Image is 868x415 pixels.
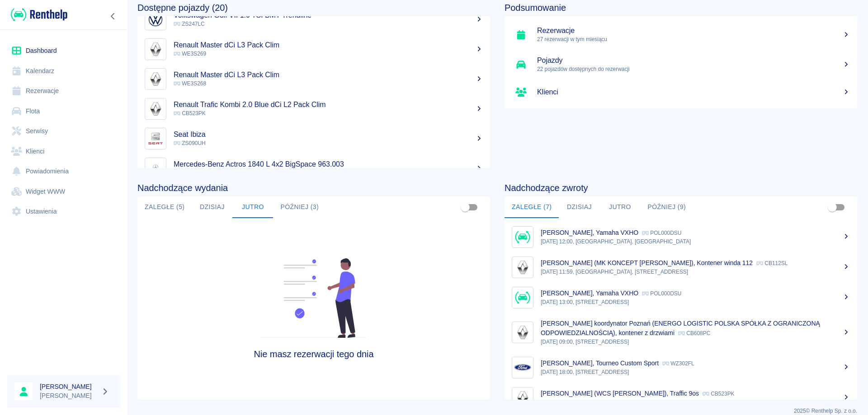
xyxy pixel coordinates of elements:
[541,338,850,346] p: [DATE] 09:00, [STREET_ADDRESS]
[505,252,857,282] a: Image[PERSON_NAME] (MK KONCEPT [PERSON_NAME]), Kontener winda 112 CB112SL[DATE] 11:59, [GEOGRAPHI...
[505,222,857,252] a: Image[PERSON_NAME], Yamaha VXHO POL000DSU[DATE] 12:00, [GEOGRAPHIC_DATA], [GEOGRAPHIC_DATA]
[40,391,98,401] p: [PERSON_NAME]
[7,141,120,162] a: Klienci
[514,324,531,341] img: Image
[137,64,490,94] a: ImageRenault Master dCi L3 Pack Clim WE3S268
[541,298,850,306] p: [DATE] 13:00, [STREET_ADDRESS]
[147,130,164,147] img: Image
[174,130,483,139] h5: Seat Ibiza
[537,35,850,43] p: 27 rezerwacji w tym miesiącu
[174,80,206,87] span: WE3S268
[182,349,446,359] h4: Nie masz rezerwacji tego dnia
[137,5,490,34] a: ImageVolkswagen Golf VII 1.0 TSI BMT Trendline ZS247LC
[541,259,753,266] p: [PERSON_NAME] (MK KONCEPT [PERSON_NAME]), Kontener winda 112
[514,259,531,276] img: Image
[137,182,490,193] h4: Nadchodzące wydania
[541,268,850,276] p: [DATE] 11:59, [GEOGRAPHIC_DATA], [STREET_ADDRESS]
[537,65,850,73] p: 22 pojazdów dostępnych do rezerwacji
[174,41,483,50] h5: Renault Master dCi L3 Pack Clim
[273,196,326,218] button: Później (3)
[514,389,531,406] img: Image
[505,20,857,50] a: Rezerwacje27 rezerwacji w tym miesiącu
[137,94,490,124] a: ImageRenault Trafic Kombi 2.0 Blue dCi L2 Pack Clim CB523PK
[147,70,164,88] img: Image
[514,228,531,246] img: Image
[541,289,638,297] p: [PERSON_NAME], Yamaha VXHO
[505,352,857,382] a: Image[PERSON_NAME], Tourneo Custom Sport WZ302FL[DATE] 18:00, [STREET_ADDRESS]
[174,70,483,79] h5: Renault Master dCi L3 Pack Clim
[7,101,120,121] a: Flota
[505,2,857,13] h4: Podsumowanie
[541,359,659,367] p: [PERSON_NAME], Tourneo Custom Sport
[255,258,372,338] img: Fleet
[174,140,206,146] span: ZS090UH
[7,81,120,101] a: Rezerwacje
[147,160,164,177] img: Image
[703,391,735,397] p: CB523PK
[514,359,531,376] img: Image
[7,201,120,222] a: Ustawienia
[541,229,638,236] p: [PERSON_NAME], Yamaha VXHO
[40,382,98,391] h6: [PERSON_NAME]
[505,196,559,218] button: Zaległe (7)
[457,199,474,216] span: Pokaż przypisane tylko do mnie
[174,21,205,27] span: ZS247LC
[174,100,483,109] h5: Renault Trafic Kombi 2.0 Blue dCi L2 Pack Clim
[137,407,857,415] p: 2025 © Renthelp Sp. z o.o.
[7,41,120,61] a: Dashboard
[541,368,850,376] p: [DATE] 18:00, [STREET_ADDRESS]
[147,41,164,58] img: Image
[514,289,531,306] img: Image
[174,51,206,57] span: WE3S269
[505,282,857,312] a: Image[PERSON_NAME], Yamaha VXHO POL000DSU[DATE] 13:00, [STREET_ADDRESS]
[537,26,850,35] h5: Rezerwacje
[559,196,599,218] button: Dzisiaj
[137,196,192,218] button: Zaległe (5)
[137,34,490,64] a: ImageRenault Master dCi L3 Pack Clim WE3S269
[642,290,681,297] p: POL000DSU
[541,238,850,246] p: [DATE] 12:00, [GEOGRAPHIC_DATA], [GEOGRAPHIC_DATA]
[137,2,490,13] h4: Dostępne pojazdy (20)
[824,199,841,216] span: Pokaż przypisane tylko do mnie
[7,161,120,182] a: Powiadomienia
[537,56,850,65] h5: Pojazdy
[147,11,164,28] img: Image
[756,260,788,266] p: CB112SL
[505,182,857,193] h4: Nadchodzące zwroty
[505,382,857,413] a: Image[PERSON_NAME] (WCS [PERSON_NAME]), Traffic 9os CB523PK[DATE] 17:00, [STREET_ADDRESS]
[541,398,850,406] p: [DATE] 17:00, [STREET_ADDRESS]
[7,182,120,202] a: Widget WWW
[505,312,857,352] a: Image[PERSON_NAME] koordynator Poznań (ENERGO LOGISTIC POLSKA SPÓŁKA Z OGRANICZONĄ ODPOWIEDZIALNO...
[541,320,820,336] p: [PERSON_NAME] koordynator Poznań (ENERGO LOGISTIC POLSKA SPÓŁKA Z OGRANICZONĄ ODPOWIEDZIALNOŚCIĄ)...
[106,10,120,22] button: Zwiń nawigację
[640,196,693,218] button: Później (9)
[642,230,681,236] p: POL000DSU
[662,360,694,367] p: WZ302FL
[174,160,483,169] h5: Mercedes-Benz Actros 1840 L 4x2 BigSpace 963.003
[599,196,640,218] button: Jutro
[505,50,857,79] a: Pojazdy22 pojazdów dostępnych do rezerwacji
[147,100,164,117] img: Image
[137,124,490,154] a: ImageSeat Ibiza ZS090UH
[7,7,67,22] a: Renthelp logo
[7,61,120,81] a: Kalendarz
[537,88,850,97] h5: Klienci
[678,330,710,336] p: CB608PC
[11,7,67,22] img: Renthelp logo
[232,196,273,218] button: Jutro
[174,110,206,117] span: CB523PK
[505,79,857,105] a: Klienci
[192,196,232,218] button: Dzisiaj
[137,154,490,183] a: ImageMercedes-Benz Actros 1840 L 4x2 BigSpace 963.003 DWR0118L
[7,121,120,141] a: Serwisy
[541,390,699,397] p: [PERSON_NAME] (WCS [PERSON_NAME]), Traffic 9os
